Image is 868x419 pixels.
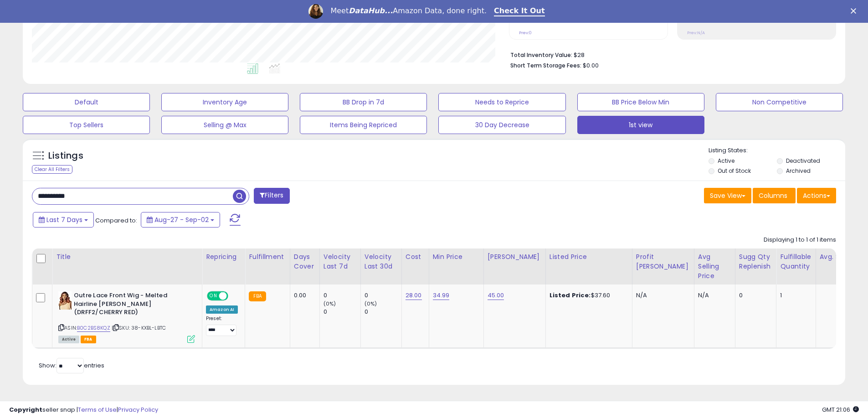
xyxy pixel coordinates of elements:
a: 45.00 [488,291,504,300]
button: Save View [704,188,751,203]
a: 34.99 [433,291,450,300]
label: Deactivated [786,157,820,165]
button: BB Drop in 7d [300,93,427,111]
button: Actions [797,188,836,203]
div: seller snap | | [9,406,158,414]
div: Avg Selling Price [698,252,731,281]
div: Sugg Qty Replenish [739,252,773,271]
a: Privacy Policy [118,405,158,414]
div: ASIN: [58,291,195,342]
span: 2025-09-10 21:06 GMT [822,405,859,414]
span: Compared to: [95,216,137,225]
span: All listings currently available for purchase on Amazon [58,336,79,343]
img: Profile image for Georgie [308,4,323,19]
div: Listed Price [550,252,628,262]
span: FBA [81,336,96,343]
span: ON [208,292,219,300]
label: Active [718,157,734,165]
a: 28.00 [406,291,422,300]
div: 0 [739,291,770,300]
button: Default [23,93,150,111]
div: Preset: [206,316,238,336]
span: Columns [759,191,787,200]
a: B0C2BS8KQZ [77,324,110,332]
button: Filters [254,188,289,204]
div: Velocity Last 30d [365,252,398,271]
div: Repricing [206,252,241,262]
div: Clear All Filters [32,165,72,174]
div: 0 [365,291,401,300]
button: Non Competitive [716,93,843,111]
div: N/A [636,291,687,300]
a: Terms of Use [78,405,117,414]
button: Inventory Age [161,93,288,111]
div: Fulfillment [249,252,286,262]
span: | SKU: 38-KXBL-LBTC [112,324,166,331]
small: (0%) [365,300,377,307]
button: Needs to Reprice [438,93,565,111]
span: Aug-27 - Sep-02 [154,215,209,224]
button: Top Sellers [23,116,150,134]
b: Outre Lace Front Wig - Melted Hairline [PERSON_NAME] (DRFF2/CHERRY RED) [74,291,185,319]
div: [PERSON_NAME] [488,252,542,262]
div: Profit [PERSON_NAME] [636,252,690,271]
small: Prev: 0 [519,30,532,36]
div: Close [851,8,860,14]
button: 1st view [577,116,704,134]
li: $28 [510,49,829,60]
div: Meet Amazon Data, done right. [330,6,487,16]
button: Columns [753,188,796,203]
div: Min Price [433,252,480,262]
div: 0 [324,291,360,300]
p: Listing States: [709,146,845,155]
span: $0.00 [583,61,599,70]
b: Total Inventory Value: [510,51,572,59]
strong: Copyright [9,405,42,414]
div: Velocity Last 7d [324,252,357,271]
div: Displaying 1 to 1 of 1 items [764,236,836,244]
button: 30 Day Decrease [438,116,565,134]
div: 1 [780,291,808,300]
small: FBA [249,291,266,301]
i: DataHub... [349,6,393,15]
div: 0 [365,308,401,316]
div: Cost [406,252,425,262]
h5: Listings [48,150,83,162]
label: Archived [786,167,811,175]
div: N/A [698,291,728,300]
b: Listed Price: [550,291,591,300]
div: Days Cover [294,252,316,271]
div: Fulfillable Quantity [780,252,812,271]
span: Last 7 Days [46,215,82,224]
span: OFF [227,292,241,300]
button: Items Being Repriced [300,116,427,134]
div: Amazon AI [206,305,238,314]
b: Short Term Storage Fees: [510,62,581,69]
button: Selling @ Max [161,116,288,134]
div: Title [56,252,198,262]
div: $37.60 [550,291,625,300]
img: 41c5SMn4MHL._SL40_.jpg [58,291,72,310]
small: Prev: N/A [687,30,705,36]
div: 0.00 [294,291,313,300]
label: Out of Stock [718,167,751,175]
button: Last 7 Days [33,212,94,228]
span: Show: entries [39,361,104,370]
small: (0%) [324,300,336,307]
div: 0 [324,308,360,316]
button: BB Price Below Min [577,93,704,111]
button: Aug-27 - Sep-02 [141,212,220,228]
a: Check It Out [494,6,545,16]
th: Please note that this number is a calculation based on your required days of coverage and your ve... [735,248,776,285]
